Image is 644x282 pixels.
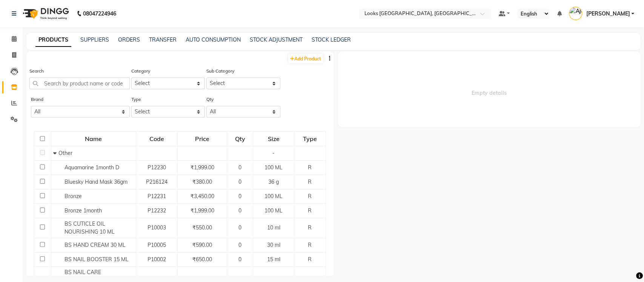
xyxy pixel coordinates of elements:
[268,178,279,185] span: 36 g
[58,150,72,156] span: Other
[238,242,241,248] span: 0
[238,224,241,231] span: 0
[192,256,212,263] span: ₹650.00
[65,256,129,263] span: BS NAIL BOOSTER 15 ML
[312,36,351,43] a: STOCK LEDGER
[192,242,212,248] span: ₹590.00
[586,10,630,18] span: [PERSON_NAME]
[83,3,116,24] b: 08047224946
[186,36,241,43] a: AUTO CONSUMPTION
[31,96,43,103] label: Brand
[238,207,241,214] span: 0
[238,193,241,200] span: 0
[80,36,109,43] a: SUPPLIERS
[35,33,71,47] a: PRODUCTS
[206,68,234,74] label: Sub Category
[308,193,312,200] span: R
[65,220,115,235] span: BS CUTICLE OIL NOURISHING 10 ML
[131,68,150,74] label: Category
[19,3,71,24] img: logo
[308,256,312,263] span: R
[308,178,312,185] span: R
[191,164,214,171] span: ₹1,999.00
[146,178,168,185] span: P216124
[148,207,166,214] span: P12232
[264,193,283,200] span: 100 ML
[250,36,303,43] a: STOCK ADJUSTMENT
[308,164,312,171] span: R
[149,36,177,43] a: TRANSFER
[254,132,294,146] div: Size
[52,132,135,146] div: Name
[148,256,166,263] span: P10002
[238,256,241,263] span: 0
[65,207,102,214] span: Bronze 1month
[264,207,283,214] span: 100 ML
[308,224,312,231] span: R
[137,132,177,146] div: Code
[148,164,166,171] span: P12230
[295,132,325,146] div: Type
[288,54,323,63] a: Add Product
[65,178,128,185] span: Bluesky Hand Mask 36gm
[206,96,214,103] label: Qty
[118,36,140,43] a: ORDERS
[65,242,126,248] span: BS HAND CREAM 30 ML
[29,77,130,89] input: Search by product name or code
[192,224,212,231] span: ₹550.00
[264,164,283,171] span: 100 ML
[272,150,275,156] span: -
[267,256,280,263] span: 15 ml
[191,207,214,214] span: ₹1,999.00
[192,178,212,185] span: ₹380.00
[238,178,241,185] span: 0
[308,207,312,214] span: R
[569,7,582,20] img: Ajay Choudhary
[191,193,214,200] span: ₹3,450.00
[148,193,166,200] span: P12231
[308,242,312,248] span: R
[148,224,166,231] span: P10003
[267,242,280,248] span: 30 ml
[178,132,226,146] div: Price
[267,224,280,231] span: 10 ml
[65,193,82,200] span: Bronze
[238,164,241,171] span: 0
[148,242,166,248] span: P10005
[53,150,58,156] span: Collapse Row
[338,51,641,127] span: Empty details
[65,164,119,171] span: Aquamarine 1month D
[29,68,44,74] label: Search
[227,132,252,146] div: Qty
[131,96,141,103] label: Type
